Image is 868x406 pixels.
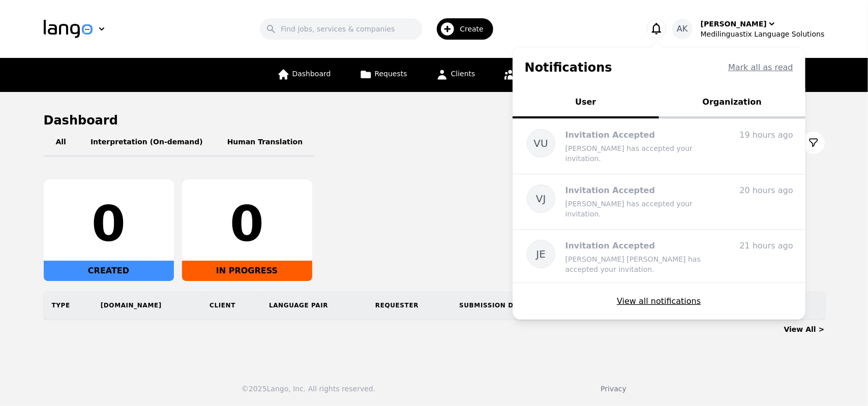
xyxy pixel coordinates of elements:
[739,185,793,195] time: 20 hours ago
[565,143,728,164] p: [PERSON_NAME] has accepted your invitation.
[677,23,687,35] span: AK
[430,58,482,92] a: Clients
[423,14,499,44] button: Create
[44,20,93,38] img: Logo
[513,88,805,118] div: Tabs
[215,129,315,157] button: Human Translation
[201,291,261,320] th: Client
[525,59,612,76] h1: Notifications
[701,29,825,39] div: Medilinguastix Language Solutions
[784,325,825,333] a: View All >
[536,247,546,261] span: JE
[261,291,367,320] th: Language Pair
[565,129,728,141] p: Invitation Accepted
[190,200,304,248] div: 0
[802,132,825,154] button: Filter
[659,88,805,118] button: Organization
[565,184,728,197] p: Invitation Accepted
[44,129,78,157] button: All
[601,385,626,393] a: Privacy
[565,254,728,274] p: [PERSON_NAME] [PERSON_NAME] has accepted your invitation.
[44,112,825,129] h1: Dashboard
[271,58,337,92] a: Dashboard
[292,70,331,78] span: Dashboard
[44,291,93,320] th: Type
[375,70,407,78] span: Requests
[739,130,793,140] time: 19 hours ago
[242,384,375,394] div: © 2025 Lango, Inc. All rights reserved.
[52,200,166,248] div: 0
[739,241,793,251] time: 21 hours ago
[728,61,793,74] button: Mark all as read
[78,129,215,157] button: Interpretation (On-demand)
[498,58,554,92] a: Vendors
[513,88,659,118] button: User
[534,136,548,150] span: VU
[672,19,825,39] button: AK[PERSON_NAME]Medilinguastix Language Solutions
[260,18,423,40] input: Find jobs, services & companies
[460,24,491,34] span: Create
[93,291,201,320] th: [DOMAIN_NAME]
[182,261,312,281] div: IN PROGRESS
[44,261,174,281] div: CREATED
[617,295,701,307] button: View all notifications
[451,70,475,78] span: Clients
[701,19,767,29] div: [PERSON_NAME]
[536,192,546,206] span: VJ
[367,291,451,320] th: Requester
[565,240,728,252] p: Invitation Accepted
[451,291,570,320] th: Submission Date
[565,199,728,219] p: [PERSON_NAME] has accepted your invitation.
[353,58,413,92] a: Requests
